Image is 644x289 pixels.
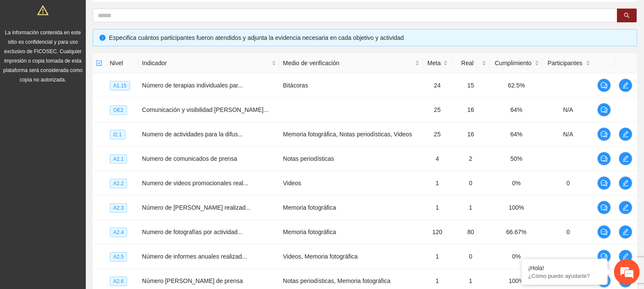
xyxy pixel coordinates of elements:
td: 80 [451,220,490,244]
button: edit [619,78,632,92]
span: Cumplimiento [493,58,533,68]
button: comment [597,127,611,141]
span: OE2 [110,105,127,115]
p: ¿Cómo puedo ayudarte? [528,273,601,279]
th: Indicador [139,53,280,73]
button: edit [619,250,632,263]
span: edit [619,204,632,211]
td: 62.5% [490,73,543,98]
td: N/A [543,122,593,147]
th: Cumplimiento [490,53,543,73]
td: 24 [423,73,451,98]
span: A1.15 [110,81,130,90]
button: comment [597,78,611,92]
td: 16 [451,98,490,122]
span: search [624,12,630,19]
span: Estamos en línea. [50,95,118,182]
th: Real [451,53,490,73]
td: 0 [543,171,593,196]
td: 25 [423,122,451,147]
button: edit [619,176,632,190]
span: A2.5 [110,252,127,262]
td: Memoria fotográfica, Notas periodísticas, Videos [280,122,423,147]
span: Numero de fotografías por actividad... [142,229,242,235]
div: Minimizar ventana de chat en vivo [141,4,161,25]
div: ¡Hola! [528,265,601,271]
span: edit [619,155,632,162]
td: 0 [451,244,490,269]
span: edit [619,131,632,138]
td: Memoria fotográfica [280,196,423,220]
button: search [617,9,637,22]
span: A2.6 [110,277,127,286]
th: Participantes [543,53,593,73]
td: 16 [451,122,490,147]
div: Chatee con nosotros ahora [45,44,144,55]
td: 2 [451,147,490,171]
span: A2.1 [110,154,127,164]
td: 66.67% [490,220,543,244]
button: comment [597,250,611,263]
span: info-circle [100,35,106,41]
span: I2.1 [110,130,125,139]
td: 0% [490,171,543,196]
span: Numero de videos promocionales real... [142,180,248,187]
button: comment [597,201,611,214]
span: warning [37,5,48,16]
span: check-square [96,60,102,66]
td: 120 [423,220,451,244]
span: Numero de actividades para la difus... [142,131,243,138]
button: edit [619,225,632,239]
td: 1 [423,171,451,196]
td: 50% [490,147,543,171]
td: Videos, Memoria fotográfica [280,244,423,269]
td: Bitácoras [280,73,423,98]
button: comment [597,103,611,117]
td: 64% [490,98,543,122]
span: A2.4 [110,228,127,237]
td: 1 [423,196,451,220]
td: 0% [490,244,543,269]
td: 25 [423,98,451,122]
button: edit [619,152,632,166]
span: Indicador [142,58,270,68]
th: Nivel [106,53,139,73]
td: 4 [423,147,451,171]
td: Memoria fotográfica [280,220,423,244]
span: Real [455,58,480,68]
button: comment [597,176,611,190]
td: 0 [451,171,490,196]
span: Número de [PERSON_NAME] realizad... [142,204,251,211]
td: 100% [490,196,543,220]
span: Participantes [546,58,584,68]
span: A2.3 [110,203,127,213]
button: edit [619,201,632,214]
textarea: Escriba su mensaje y pulse “Intro” [4,196,163,226]
span: edit [619,180,632,187]
td: Videos [280,171,423,196]
div: Especifica cuántos participantes fueron atendidos y adjunta la evidencia necesaria en cada objeti... [109,33,630,42]
span: Número de informes anuales realizad... [142,253,247,260]
th: Meta [423,53,451,73]
span: edit [619,253,632,260]
td: 1 [423,244,451,269]
span: edit [619,82,632,89]
td: N/A [543,98,593,122]
td: 15 [451,73,490,98]
td: 64% [490,122,543,147]
span: Comunicación y visibilidad [PERSON_NAME]... [142,106,269,113]
td: Numero de comunicados de prensa [139,147,280,171]
span: edit [619,229,632,235]
th: Medio de verificación [280,53,423,73]
button: edit [619,127,632,141]
span: La información contenida en este sitio es confidencial y para uso exclusivo de FICOSEC. Cualquier... [3,30,83,83]
span: A2.2 [110,179,127,188]
td: 0 [543,220,593,244]
button: comment [597,152,611,166]
span: Número de terapias individuales par... [142,82,243,89]
span: Medio de verificación [283,58,414,68]
span: Meta [426,58,441,68]
button: comment [597,225,611,239]
td: Notas periodísticas [280,147,423,171]
td: 1 [451,196,490,220]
